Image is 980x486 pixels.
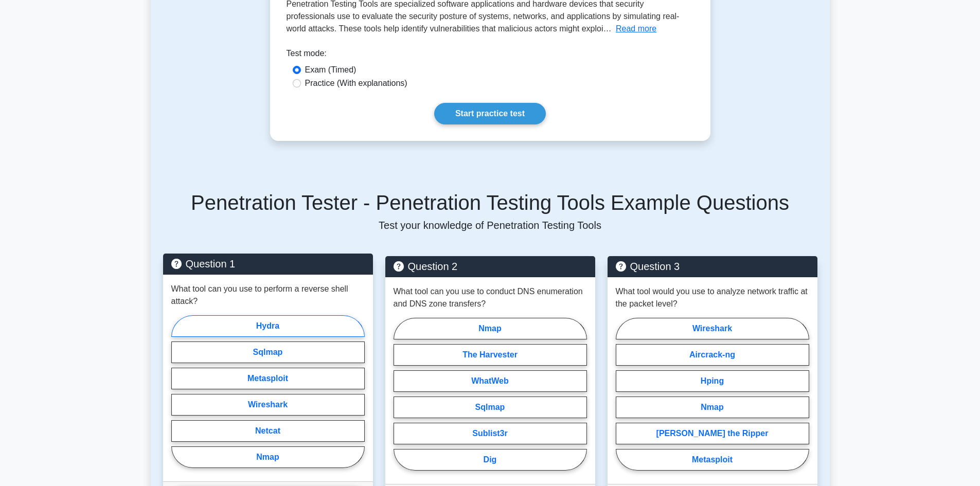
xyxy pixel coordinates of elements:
label: Dig [394,449,587,471]
label: Nmap [171,446,365,468]
label: Exam (Timed) [305,64,357,76]
p: Test your knowledge of Penetration Testing Tools [163,219,817,231]
p: What tool can you use to perform a reverse shell attack? [171,283,365,308]
label: Practice (With explanations) [305,77,407,89]
h5: Question 3 [616,260,809,273]
label: Metasploit [171,368,365,389]
label: Wireshark [171,394,365,416]
label: The Harvester [394,344,587,366]
label: [PERSON_NAME] the Ripper [616,423,809,444]
label: WhatWeb [394,370,587,392]
label: Sqlmap [394,397,587,418]
label: Nmap [616,397,809,418]
a: Start practice test [434,103,546,124]
label: Nmap [394,318,587,339]
p: What tool would you use to analyze network traffic at the packet level? [616,285,809,310]
p: What tool can you use to conduct DNS enumeration and DNS zone transfers? [394,285,587,310]
h5: Question 2 [394,260,587,273]
label: Aircrack-ng [616,344,809,366]
label: Sublist3r [394,423,587,444]
h5: Penetration Tester - Penetration Testing Tools Example Questions [163,190,817,215]
label: Sqlmap [171,341,365,363]
label: Metasploit [616,449,809,471]
button: Read more [616,23,656,35]
h5: Question 1 [171,258,365,270]
label: Hydra [171,315,365,337]
label: Hping [616,370,809,392]
label: Netcat [171,420,365,442]
div: Test mode: [287,47,694,64]
label: Wireshark [616,318,809,339]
